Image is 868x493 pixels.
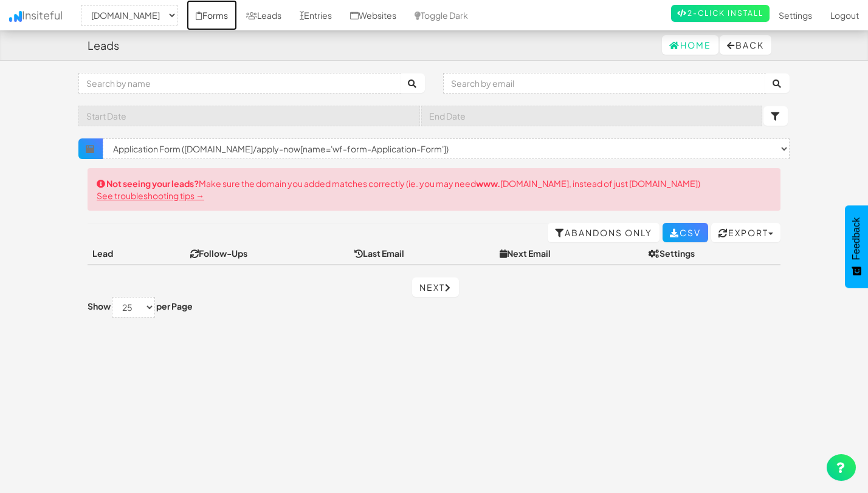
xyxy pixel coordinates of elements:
[412,277,459,297] a: Next
[88,242,162,265] th: Lead
[421,106,763,126] input: End Date
[720,35,771,55] button: Back
[88,39,119,52] h4: Leads
[78,73,401,93] input: Search by name
[443,73,766,93] input: Search by email
[663,223,708,242] a: CSV
[185,242,349,265] th: Follow-Ups
[476,178,500,189] strong: www.
[845,205,868,288] button: Feedback - Show survey
[851,217,862,260] span: Feedback
[9,11,22,22] img: icon.png
[711,223,780,242] button: Export
[106,178,199,189] strong: Not seeing your leads?
[156,300,193,312] label: per Page
[548,223,660,242] a: Abandons Only
[88,300,111,312] label: Show
[644,242,780,265] th: Settings
[671,5,770,22] a: 2-Click Install
[78,106,420,126] input: Start Date
[97,190,204,201] a: See troubleshooting tips →
[495,242,644,265] th: Next Email
[350,242,495,265] th: Last Email
[88,168,780,211] div: Make sure the domain you added matches correctly (ie. you may need [DOMAIN_NAME], instead of just...
[662,35,718,55] a: Home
